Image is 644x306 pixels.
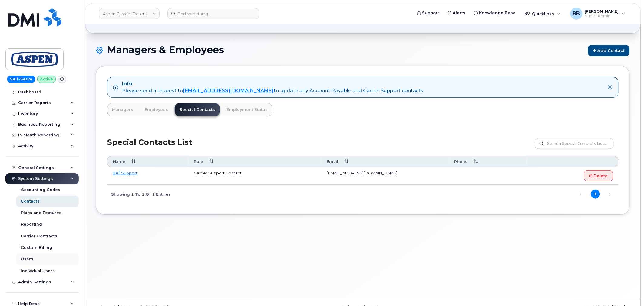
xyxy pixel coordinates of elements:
span: Quicklinks [532,11,554,16]
a: Knowledge Base [470,7,520,19]
div: Please send a request to to update any Account Payable and Carrier Support contacts [122,87,424,94]
a: 1 [591,190,600,199]
a: Next [606,190,615,199]
a: Previous [576,190,586,199]
a: Add Contact [588,45,630,56]
strong: Info [122,81,132,86]
div: Ben Baskerville Jr [566,8,629,20]
a: Support [413,7,444,19]
span: [PERSON_NAME] [585,9,619,14]
a: Managers [107,103,138,116]
input: Find something... [167,8,259,19]
h2: Special Contacts List [107,138,192,156]
a: [EMAIL_ADDRESS][DOMAIN_NAME] [183,88,274,93]
span: Alerts [453,10,466,16]
span: BB [573,10,580,17]
span: Super Admin [585,14,619,18]
h1: Managers & Employees [96,44,630,56]
div: Showing 1 to 1 of 1 entries [107,189,171,199]
a: Aspen Custom Trailers [99,8,160,19]
a: Special Contacts [175,103,220,116]
a: Delete [584,170,613,181]
th: Name: activate to sort column ascending [107,156,189,167]
th: Role: activate to sort column ascending [189,156,322,167]
td: Carrier Support Contact [189,167,322,185]
span: Knowledge Base [479,10,516,16]
th: Email: activate to sort column ascending [321,156,449,167]
th: Phone: activate to sort column ascending [449,156,526,167]
td: [EMAIL_ADDRESS][DOMAIN_NAME] [321,167,449,185]
div: Quicklinks [521,8,565,20]
a: Employees [140,103,173,116]
a: Employment Status [222,103,272,116]
a: Alerts [444,7,470,19]
span: Support [422,10,439,16]
a: Bell Support [113,171,137,175]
